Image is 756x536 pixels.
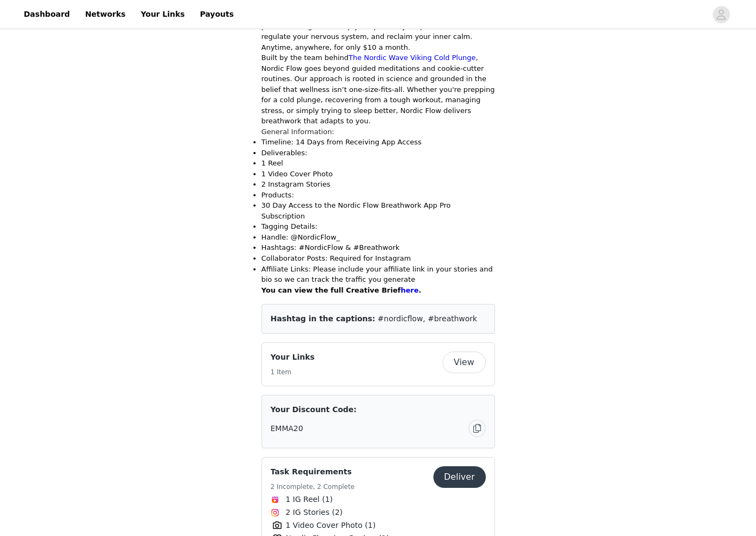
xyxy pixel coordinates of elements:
p: 2 Instagram Stories [262,179,495,190]
h4: Task Requirements [271,466,355,478]
p: Built by the team behind , Nordic Flow goes beyond guided meditations and cookie-cutter routines.... [262,52,495,127]
img: Instagram Icon [271,508,279,517]
button: View [443,352,486,373]
p: 30 Day Access to the Nordic Flow Breathwork App Pro Subscription [262,200,495,221]
a: here [400,286,418,294]
img: Instagram Reels Icon [271,495,279,504]
p: Collaborator Posts: Required for Instagram [262,253,495,264]
span: Your Discount Code: [271,404,357,415]
p: is a personalized breathwork and mindfulness platform designed to help you optimize your performa... [262,10,495,52]
a: Your Links [134,2,191,27]
p: 1 Reel [262,158,495,169]
p: Affiliate Links: Please include your affiliate link in your stories and bio so we can track the t... [262,264,495,285]
li: 1 Video Cover Photo [262,169,495,180]
div: avatar [716,6,726,23]
a: Dashboard [17,2,76,27]
span: 1 Video Cover Photo (1) [286,520,376,531]
h5: 2 Incomplete, 2 Complete [271,482,355,492]
p: Timeline: 14 Days from Receiving App Access [262,137,495,148]
h3: General Information: [262,127,495,137]
strong: You can view the full Creative Brief . [262,286,422,294]
a: The Nordic Wave Viking Cold Plunge [349,54,476,62]
span: 2 IG Stories (2) [286,507,343,518]
p: Products: [262,190,495,201]
span: #nordicflow, #breathwork [378,314,477,323]
h4: Your Links [271,352,315,363]
h5: 1 Item [271,367,315,377]
button: Deliver [433,466,486,488]
span: EMMA20 [271,423,303,434]
a: Networks [78,2,132,27]
span: 1 IG Reel (1) [286,494,333,505]
p: Handle: @NordicFlow_ [262,232,495,243]
p: Hashtags: #NordicFlow & #Breathwork [262,242,495,253]
span: Hashtag in the captions: [271,314,376,323]
p: Deliverables: [262,148,495,158]
a: Payouts [193,2,240,27]
p: Tagging Details: [262,221,495,232]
